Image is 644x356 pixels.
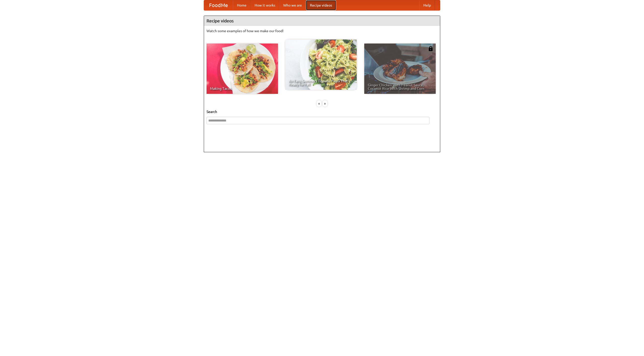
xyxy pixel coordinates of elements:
a: FoodMe [204,0,233,10]
a: Recipe videos [306,0,336,10]
div: « [317,100,321,107]
h4: Recipe videos [204,16,440,26]
p: Watch some examples of how we make our food! [207,28,437,33]
a: Who we are [279,0,306,10]
a: Home [233,0,251,10]
img: 483408.png [428,46,433,51]
span: An Easy, Summery Tomato Pasta That's Ready for Fall [289,79,353,86]
h5: Search [207,109,437,114]
a: Help [419,0,435,10]
a: An Easy, Summery Tomato Pasta That's Ready for Fall [285,39,357,90]
a: How it works [251,0,279,10]
a: Making Tacos [207,44,278,94]
div: » [323,100,327,107]
span: Making Tacos [210,87,274,90]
